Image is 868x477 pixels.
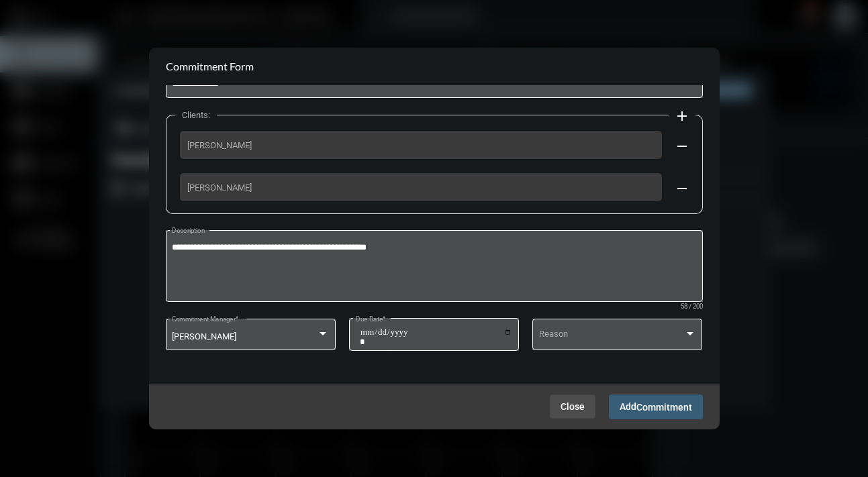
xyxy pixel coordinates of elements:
[166,60,254,72] h2: Commitment Form
[561,401,585,412] span: Close
[187,140,655,150] span: [PERSON_NAME]
[175,110,217,120] label: Clients:
[172,331,236,341] span: [PERSON_NAME]
[550,394,595,419] button: Close
[620,401,692,412] span: Add
[674,108,690,124] mat-icon: add
[636,402,692,413] span: Commitment
[674,138,690,154] mat-icon: remove
[187,182,655,193] span: [PERSON_NAME]
[674,180,690,197] mat-icon: remove
[609,394,703,419] button: AddCommitment
[681,303,703,311] mat-hint: 58 / 200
